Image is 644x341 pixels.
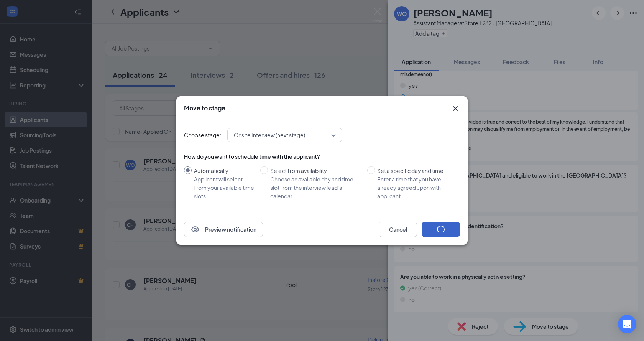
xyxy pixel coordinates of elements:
[194,175,254,200] div: Applicant will select from your available time slots
[184,153,460,160] div: How do you want to schedule time with the applicant?
[191,225,200,234] svg: Eye
[379,222,417,237] button: Cancel
[451,104,460,113] svg: Cross
[451,104,460,113] button: Close
[184,222,263,237] button: EyePreview notification
[377,166,454,175] div: Set a specific day and time
[184,131,221,139] span: Choose stage:
[194,166,254,175] div: Automatically
[377,175,454,200] div: Enter a time that you have already agreed upon with applicant
[184,104,225,112] h3: Move to stage
[618,315,636,333] div: Open Intercom Messenger
[270,166,361,175] div: Select from availability
[270,175,361,200] div: Choose an available day and time slot from the interview lead’s calendar
[234,129,305,141] span: Onsite Interview (next stage)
